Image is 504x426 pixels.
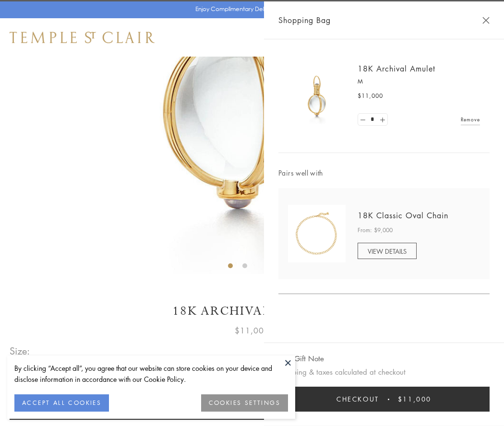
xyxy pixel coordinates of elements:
[358,243,417,259] a: VIEW DETAILS
[482,17,490,24] button: Close Shopping Bag
[358,77,480,86] p: M
[195,4,304,14] p: Enjoy Complimentary Delivery & Returns
[10,343,31,359] span: Size:
[235,324,269,337] span: $11,000
[278,14,331,26] span: Shopping Bag
[358,225,393,235] span: From: $9,000
[377,114,387,126] a: Set quantity to 2
[358,91,383,101] span: $11,000
[288,67,346,125] img: 18K Archival Amulet
[10,303,494,319] h1: 18K Archival Amulet
[358,114,368,126] a: Set quantity to 0
[10,32,155,43] img: Temple St. Clair
[358,210,448,221] a: 18K Classic Oval Chain
[278,167,490,178] span: Pairs well with
[201,394,288,412] button: COOKIES SETTINGS
[278,387,490,412] button: Checkout $11,000
[368,247,407,256] span: VIEW DETAILS
[278,353,324,365] button: Add Gift Note
[398,394,432,404] span: $11,000
[278,366,490,378] p: Shipping & taxes calculated at checkout
[14,363,288,385] div: By clicking “Accept all”, you agree that our website can store cookies on your device and disclos...
[358,63,435,74] a: 18K Archival Amulet
[461,114,480,125] a: Remove
[336,394,379,404] span: Checkout
[288,205,346,262] img: N88865-OV18
[14,394,109,412] button: ACCEPT ALL COOKIES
